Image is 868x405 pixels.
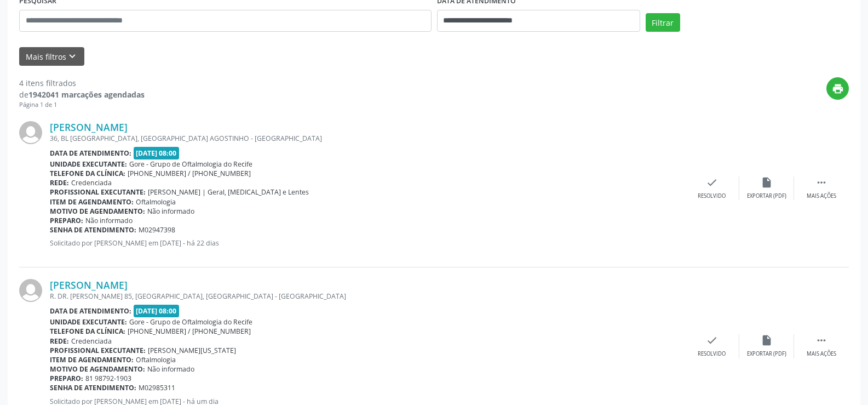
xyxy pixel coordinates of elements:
[50,383,136,392] b: Senha de atendimento:
[50,207,145,216] b: Motivo de agendamento:
[148,346,236,355] span: [PERSON_NAME][US_STATE]
[50,279,128,291] a: [PERSON_NAME]
[747,192,786,200] div: Exportar (PDF)
[139,225,175,235] span: M02947398
[85,216,133,225] span: Não informado
[50,346,146,355] b: Profissional executante:
[19,77,145,89] div: 4 itens filtrados
[129,317,252,327] span: Gore - Grupo de Oftalmologia do Recife
[50,327,125,336] b: Telefone da clínica:
[50,178,69,187] b: Rede:
[50,121,128,133] a: [PERSON_NAME]
[815,176,827,189] i: 
[50,364,145,374] b: Motivo de agendamento:
[136,355,176,364] span: Oftalmologia
[747,350,786,358] div: Exportar (PDF)
[761,334,773,346] i: insert_drive_file
[66,50,78,62] i: keyboard_arrow_down
[698,192,726,200] div: Resolvido
[761,176,773,189] i: insert_drive_file
[134,305,180,317] span: [DATE] 08:00
[50,197,134,207] b: Item de agendamento:
[19,279,42,302] img: img
[85,374,131,383] span: 81 98792-1903
[19,89,145,100] div: de
[646,13,680,32] button: Filtrar
[698,350,726,358] div: Resolvido
[50,374,83,383] b: Preparo:
[71,178,112,187] span: Credenciada
[50,225,136,235] b: Senha de atendimento:
[19,121,42,144] img: img
[815,334,827,346] i: 
[706,176,718,189] i: check
[50,317,127,327] b: Unidade executante:
[50,355,134,364] b: Item de agendamento:
[50,134,685,143] div: 36, BL [GEOGRAPHIC_DATA], [GEOGRAPHIC_DATA] AGOSTINHO - [GEOGRAPHIC_DATA]
[50,169,125,178] b: Telefone da clínica:
[50,238,685,248] p: Solicitado por [PERSON_NAME] em [DATE] - há 22 dias
[832,83,844,95] i: print
[19,47,84,66] button: Mais filtroskeyboard_arrow_down
[50,187,146,197] b: Profissional executante:
[147,207,194,216] span: Não informado
[50,336,69,346] b: Rede:
[139,383,175,392] span: M02985311
[50,149,131,158] b: Data de atendimento:
[71,336,112,346] span: Credenciada
[807,350,836,358] div: Mais ações
[50,159,127,169] b: Unidade executante:
[136,197,176,207] span: Oftalmologia
[128,169,251,178] span: [PHONE_NUMBER] / [PHONE_NUMBER]
[50,306,131,316] b: Data de atendimento:
[129,159,252,169] span: Gore - Grupo de Oftalmologia do Recife
[19,100,145,110] div: Página 1 de 1
[807,192,836,200] div: Mais ações
[148,187,309,197] span: [PERSON_NAME] | Geral, [MEDICAL_DATA] e Lentes
[128,327,251,336] span: [PHONE_NUMBER] / [PHONE_NUMBER]
[50,216,83,225] b: Preparo:
[50,292,685,301] div: R. DR. [PERSON_NAME] 85, [GEOGRAPHIC_DATA], [GEOGRAPHIC_DATA] - [GEOGRAPHIC_DATA]
[706,334,718,346] i: check
[28,89,145,100] strong: 1942041 marcações agendadas
[134,147,180,159] span: [DATE] 08:00
[826,77,849,100] button: print
[147,364,194,374] span: Não informado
